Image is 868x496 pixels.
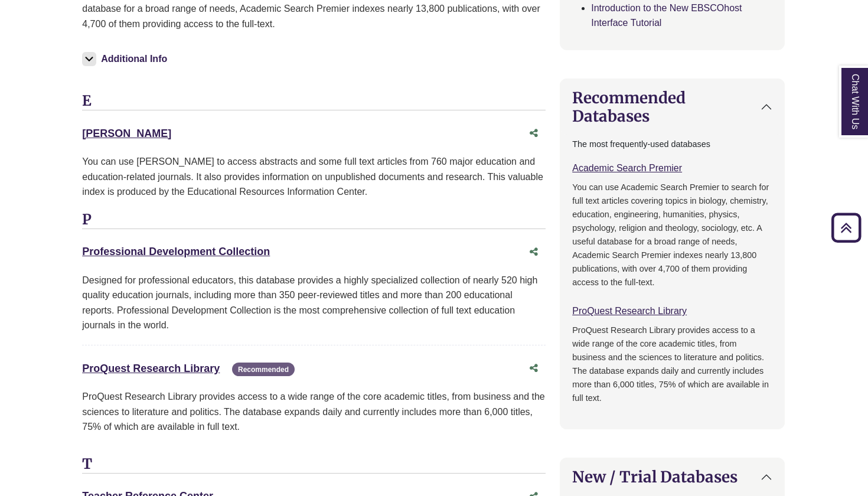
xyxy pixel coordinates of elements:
button: New / Trial Databases [560,458,784,495]
div: You can use [PERSON_NAME] to access abstracts and some full text articles from 760 major educatio... [82,154,546,200]
a: [PERSON_NAME] [82,128,171,139]
a: Academic Search Premier [572,163,682,173]
a: Introduction to the New EBSCOhost Interface Tutorial [591,3,742,28]
h3: T [82,456,546,474]
button: Share this database [522,241,546,263]
div: Designed for professional educators, this database provides a highly specialized collection of ne... [82,273,546,333]
p: ProQuest Research Library provides access to a wide range of the core academic titles, from busin... [572,324,772,405]
span: Recommended [232,363,295,376]
button: Recommended Databases [560,79,784,135]
h3: E [82,93,546,110]
a: Professional Development Collection [82,246,270,257]
a: ProQuest Research Library [82,363,220,374]
p: The most frequently-used databases [572,138,772,151]
h3: P [82,211,546,229]
p: ProQuest Research Library provides access to a wide range of the core academic titles, from busin... [82,389,546,435]
a: ProQuest Research Library [572,306,687,316]
button: Share this database [522,357,546,380]
a: Back to Top [827,220,865,236]
p: You can use Academic Search Premier to search for full text articles covering topics in biology, ... [572,181,772,289]
button: Additional Info [82,51,171,67]
button: Share this database [522,122,546,145]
